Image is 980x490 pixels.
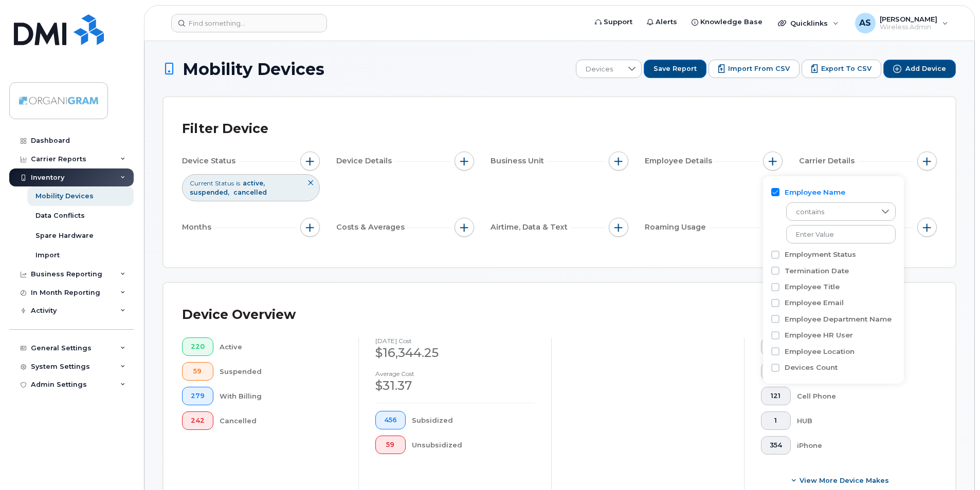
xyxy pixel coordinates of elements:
span: 1 [770,417,782,425]
div: Filter Device [182,116,268,142]
button: 59 [182,362,213,381]
div: iPhone [797,436,921,455]
button: 121 [761,387,791,405]
span: Airtime, Data & Text [491,222,571,233]
label: Employment Status [785,250,856,259]
span: Roaming Usage [645,222,709,233]
label: Devices Count [785,363,838,372]
span: Add Device [905,64,946,73]
span: Mobility Devices [183,60,324,78]
button: 456 [375,411,406,429]
div: With Billing [220,387,342,405]
button: 4 [761,337,791,356]
button: 220 [182,337,213,356]
button: 20 [761,362,791,381]
button: 1 [761,411,791,430]
span: 59 [384,441,397,449]
div: Cell Phone [797,387,921,405]
button: 59 [375,436,406,454]
label: Employee Email [785,298,844,308]
span: contains [787,203,876,221]
span: 354 [770,441,782,449]
span: 456 [384,416,397,424]
span: cancelled [233,189,267,196]
span: View More Device Makes [800,476,889,485]
button: 279 [182,387,213,405]
span: Device Status [182,156,239,166]
input: Enter Value [786,225,896,243]
span: Business Unit [491,156,547,166]
div: Subsidized [412,411,535,429]
span: 220 [191,343,205,351]
div: Unsubsidized [412,436,535,454]
button: View More Device Makes [761,471,920,489]
button: Export to CSV [802,60,881,78]
h4: [DATE] cost [375,337,535,344]
h4: Average cost [375,370,535,377]
span: Device Details [336,156,395,166]
div: Device Overview [182,301,296,328]
span: Save Report [654,64,697,73]
span: active [243,179,265,187]
span: 121 [770,392,782,400]
span: 279 [191,392,205,400]
span: Months [182,222,214,233]
span: 59 [191,367,205,375]
div: Active [220,337,342,356]
span: is [236,179,240,187]
div: $31.37 [375,377,535,394]
span: Employee Details [645,156,715,166]
label: Employee Location [785,347,855,356]
span: Devices [576,60,622,79]
span: Export to CSV [821,64,872,73]
span: Current Status [190,179,234,187]
span: Costs & Averages [336,222,408,233]
div: HUB [797,411,921,430]
label: Employee Name [785,187,845,197]
label: Termination Date [785,266,849,276]
span: Carrier Details [799,156,858,166]
label: Employee HR User [785,330,853,340]
label: Employee Title [785,282,840,292]
span: 242 [191,417,205,425]
div: Suspended [220,362,342,381]
button: Import from CSV [709,60,800,78]
button: Save Report [644,60,706,78]
button: 242 [182,411,213,430]
span: Import from CSV [728,64,790,73]
button: 354 [761,436,791,455]
div: Cancelled [220,411,342,430]
label: Employee Department Name [785,314,892,324]
span: suspended [190,189,231,196]
div: $16,344.25 [375,344,535,362]
button: Add Device [883,60,956,78]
